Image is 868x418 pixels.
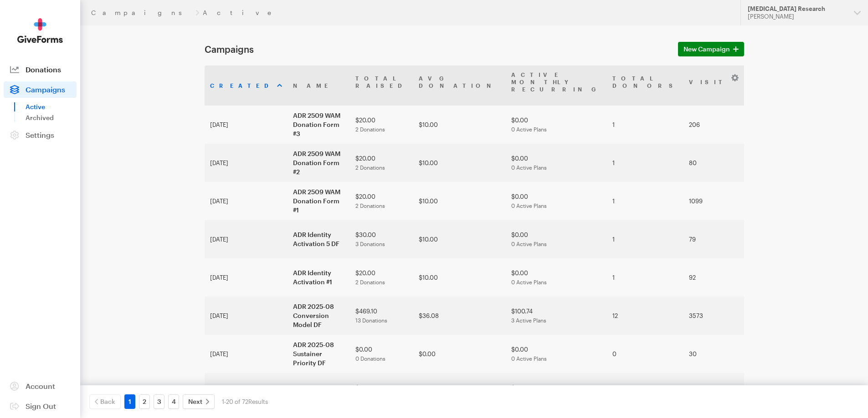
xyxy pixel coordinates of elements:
a: Next [183,394,215,409]
span: 2 Donations [355,202,385,209]
th: Conv. Rate: activate to sort column ascending [742,65,801,106]
td: ADR 2025-08 Sustainer Priority DF [288,335,350,373]
a: Archived [26,112,77,123]
td: $38.21 [413,373,506,411]
td: [DATE] [205,182,288,220]
td: $10.00 [413,144,506,182]
span: 13 Donations [355,317,387,323]
span: 0 Active Plans [511,279,547,285]
td: $0.00 [506,182,607,220]
td: 0.34% [742,297,801,335]
td: 739 [683,373,742,411]
td: ADR 2025-08 One Campaign [288,373,350,411]
span: 0 Active Plans [511,126,547,132]
span: 2 Donations [355,126,385,132]
td: ADR 2509 WAM Donation Form #3 [288,106,350,144]
a: Donations [4,61,77,78]
a: Settings [4,127,77,143]
td: [DATE] [205,144,288,182]
td: $20.00 [350,182,413,220]
a: Campaigns [4,81,77,98]
a: Account [4,378,77,394]
td: 206 [683,106,742,144]
span: Sign Out [26,402,56,410]
td: $10.00 [413,106,506,144]
td: 2.17% [742,258,801,297]
td: [DATE] [205,220,288,258]
a: Sign Out [4,398,77,414]
td: 79 [683,220,742,258]
td: $0.00 [506,106,607,144]
th: Active MonthlyRecurring: activate to sort column ascending [506,65,607,106]
td: 1 [607,258,683,297]
td: [DATE] [205,297,288,335]
a: 3 [154,394,164,409]
td: $10.00 [413,220,506,258]
td: 80 [683,144,742,182]
th: TotalDonors: activate to sort column ascending [607,65,683,106]
span: 0 Active Plans [511,202,547,209]
td: $0.00 [350,335,413,373]
th: Created: activate to sort column ascending [205,65,288,106]
span: 3 Active Plans [511,317,546,323]
td: $10.00 [413,182,506,220]
td: $30.00 [350,220,413,258]
td: [DATE] [205,373,288,411]
td: ADR 2509 WAM Donation Form #2 [288,144,350,182]
td: 9 [607,373,683,411]
td: 92 [683,258,742,297]
span: 3 Donations [355,241,385,247]
td: [DATE] [205,335,288,373]
h1: Campaigns [205,44,667,55]
td: $10.00 [413,258,506,297]
td: 1099 [683,182,742,220]
td: 3.80% [742,220,801,258]
td: $0.00 [506,144,607,182]
td: $20.00 [350,106,413,144]
div: 1-20 of 72 [222,394,268,409]
span: 2 Donations [355,279,385,285]
td: $100.74 [506,297,607,335]
span: 2 Donations [355,164,385,171]
span: Account [26,382,55,390]
span: 0 Active Plans [511,164,547,171]
td: 1 [607,144,683,182]
span: Results [248,398,268,405]
td: 2.50% [742,144,801,182]
td: ADR Identity Activation 5 DF [288,220,350,258]
span: Donations [26,65,61,74]
span: 0 Active Plans [511,241,547,247]
td: 1 [607,106,683,144]
td: $20.00 [350,258,413,297]
span: Campaigns [26,85,65,94]
span: 0 Active Plans [511,355,547,362]
td: ADR 2025-08 Conversion Model DF [288,297,350,335]
td: $0.00 [506,220,607,258]
td: 0.97% [742,106,801,144]
td: 1.35% [742,373,801,411]
span: Next [188,396,202,407]
th: Name: activate to sort column ascending [288,65,350,106]
td: $0.00 [413,335,506,373]
td: 30 [683,335,742,373]
td: 0.00% [742,335,801,373]
td: ADR 2509 WAM Donation Form #1 [288,182,350,220]
td: $0.00 [506,335,607,373]
td: $36.08 [413,297,506,335]
span: 0 Donations [355,355,385,362]
a: New Campaign [678,42,744,56]
a: 4 [168,394,179,409]
div: [MEDICAL_DATA] Research [748,5,847,13]
th: AvgDonation: activate to sort column ascending [413,65,506,106]
a: Active [26,101,77,112]
div: [PERSON_NAME] [748,13,847,20]
td: 0 [607,335,683,373]
td: $26.58 [506,373,607,411]
td: 1 [607,182,683,220]
span: New Campaign [683,44,730,55]
span: Settings [26,131,54,139]
td: $20.00 [350,144,413,182]
td: ADR Identity Activation #1 [288,258,350,297]
td: 12 [607,297,683,335]
th: Visits: activate to sort column ascending [683,65,742,106]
